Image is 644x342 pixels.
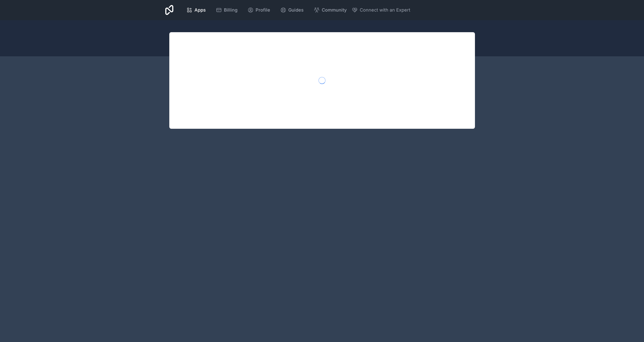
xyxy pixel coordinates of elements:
[224,7,237,14] span: Billing
[352,7,410,14] button: Connect with an Expert
[182,5,210,16] a: Apps
[360,7,410,14] span: Connect with an Expert
[310,5,351,16] a: Community
[276,5,308,16] a: Guides
[244,5,274,16] a: Profile
[256,7,270,14] span: Profile
[212,5,242,16] a: Billing
[322,7,347,14] span: Community
[194,7,206,14] span: Apps
[288,7,304,14] span: Guides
